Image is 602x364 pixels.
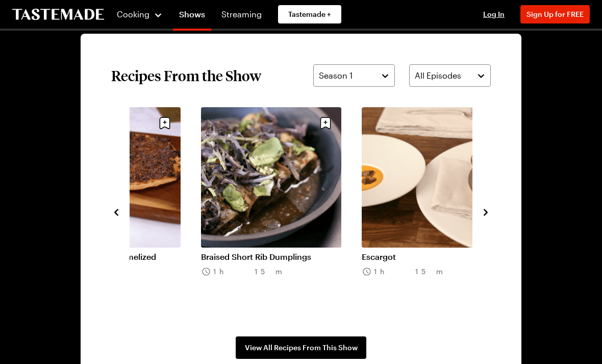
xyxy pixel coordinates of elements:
[236,336,366,359] a: View All Recipes From This Show
[526,10,584,18] span: Sign Up for FREE
[201,252,341,262] a: Braised Short Rib Dumplings
[111,205,121,217] button: navigate to previous item
[278,5,341,23] a: Tastemade +
[12,9,104,20] a: To Tastemade Home Page
[481,205,491,217] button: navigate to next item
[415,69,461,82] span: All Episodes
[117,9,149,19] span: Cooking
[319,69,353,82] span: Season 1
[473,9,514,19] button: Log In
[362,252,502,262] a: Escargot
[173,2,211,31] a: Shows
[316,113,335,133] button: Save recipe
[116,2,163,27] button: Cooking
[111,66,261,85] h2: Recipes From the Show
[409,64,491,87] button: All Episodes
[245,343,358,353] span: View All Recipes From This Show
[520,5,590,23] button: Sign Up for FREE
[313,64,395,87] button: Season 1
[155,113,174,133] button: Save recipe
[288,9,331,19] span: Tastemade +
[483,10,505,18] span: Log In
